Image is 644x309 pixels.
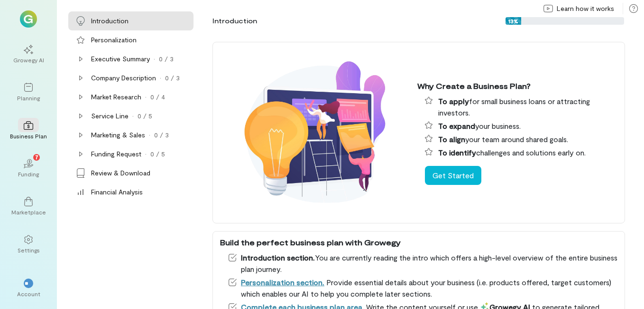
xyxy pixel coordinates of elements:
[91,187,143,197] div: Financial Analysis
[11,37,46,71] a: Growegy AI
[17,290,40,298] div: Account
[557,4,614,13] span: Learn how it works
[91,111,129,121] div: Service Line
[159,54,174,64] div: 0 / 3
[18,246,40,254] div: Settings
[138,111,152,121] div: 0 / 5
[150,92,165,102] div: 0 / 4
[241,278,324,287] a: Personalization section.
[425,134,617,145] li: your team around shared goals.
[91,130,145,140] div: Marketing & Sales
[228,277,617,299] li: Provide essential details about your business (i.e. products offered, target customers) which ena...
[17,94,40,102] div: Planning
[91,54,150,64] div: Executive Summary
[91,92,141,102] div: Market Research
[11,208,46,216] div: Marketplace
[91,168,150,178] div: Review & Download
[13,56,44,64] div: Growegy AI
[91,16,129,26] div: Introduction
[241,253,315,262] span: Introduction section.
[220,48,410,218] img: Why create a business plan
[18,170,39,178] div: Funding
[91,149,141,159] div: Funding Request
[35,153,38,161] span: 7
[438,97,469,106] span: To apply
[425,166,481,185] button: Get Started
[11,151,46,185] a: Funding
[438,135,465,144] span: To align
[165,73,180,83] div: 0 / 3
[132,111,134,121] div: ·
[11,189,46,223] a: Marketplace
[160,73,161,83] div: ·
[10,132,47,140] div: Business Plan
[11,227,46,261] a: Settings
[438,148,476,157] span: To identify
[11,75,46,109] a: Planning
[154,54,155,64] div: ·
[425,120,617,132] li: your business.
[149,130,150,140] div: ·
[154,130,169,140] div: 0 / 3
[417,80,617,92] div: Why Create a Business Plan?
[228,252,617,275] li: You are currently reading the intro which offers a high-level overview of the entire business pla...
[425,147,617,158] li: challenges and solutions early on.
[91,73,156,83] div: Company Description
[212,16,257,26] div: Introduction
[91,35,137,45] div: Personalization
[145,92,147,102] div: ·
[425,96,617,118] li: for small business loans or attracting investors.
[220,237,617,248] div: Build the perfect business plan with Growegy
[150,149,165,159] div: 0 / 5
[438,121,475,130] span: To expand
[11,113,46,147] a: Business Plan
[145,149,147,159] div: ·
